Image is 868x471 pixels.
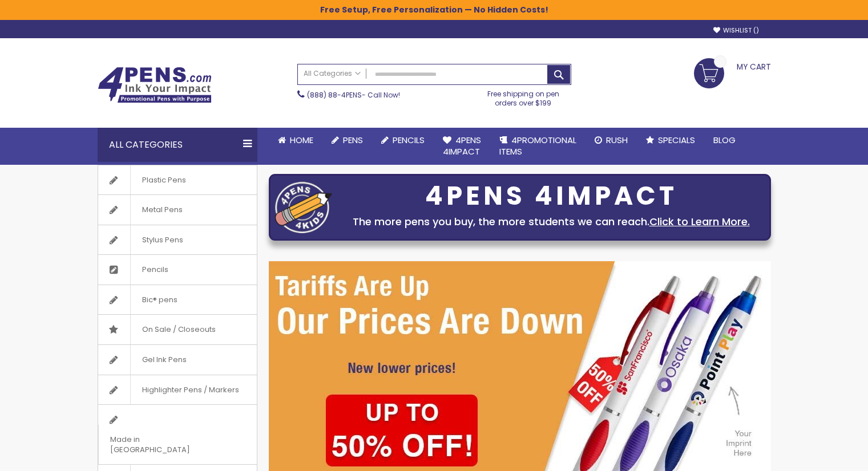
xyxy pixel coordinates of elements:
[98,375,257,405] a: Highlighter Pens / Markers
[98,165,257,195] a: Plastic Pens
[606,134,628,146] span: Rush
[658,134,695,146] span: Specials
[338,184,765,208] div: 4PENS 4IMPACT
[275,181,332,233] img: four_pen_logo.png
[98,195,257,225] a: Metal Pens
[130,345,198,375] span: Gel Ink Pens
[298,64,366,83] a: All Categories
[637,128,704,153] a: Specials
[443,134,481,157] span: 4Pens 4impact
[434,128,490,165] a: 4Pens4impact
[130,225,195,255] span: Stylus Pens
[98,285,257,315] a: Bic® pens
[98,67,212,103] img: 4Pens Custom Pens and Promotional Products
[307,90,400,100] span: - Call Now!
[713,26,759,35] a: Wishlist
[98,405,257,464] a: Made in [GEOGRAPHIC_DATA]
[704,128,745,153] a: Blog
[649,214,750,229] a: Click to Learn More.
[499,134,576,157] span: 4PROMOTIONAL ITEMS
[343,134,363,146] span: Pens
[338,214,765,230] div: The more pens you buy, the more students we can reach.
[372,128,434,153] a: Pencils
[98,425,228,464] span: Made in [GEOGRAPHIC_DATA]
[393,134,425,146] span: Pencils
[130,315,227,344] span: On Sale / Closeouts
[304,69,361,78] span: All Categories
[475,85,571,108] div: Free shipping on pen orders over $199
[98,128,257,162] div: All Categories
[586,128,637,153] a: Rush
[130,165,197,195] span: Plastic Pens
[130,195,194,225] span: Metal Pens
[713,134,736,146] span: Blog
[130,255,180,285] span: Pencils
[307,90,362,100] a: (888) 88-4PENS
[98,345,257,375] a: Gel Ink Pens
[130,285,189,315] span: Bic® pens
[490,128,586,165] a: 4PROMOTIONALITEMS
[290,134,313,146] span: Home
[322,128,372,153] a: Pens
[269,128,322,153] a: Home
[130,375,251,405] span: Highlighter Pens / Markers
[98,315,257,344] a: On Sale / Closeouts
[98,225,257,255] a: Stylus Pens
[98,255,257,285] a: Pencils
